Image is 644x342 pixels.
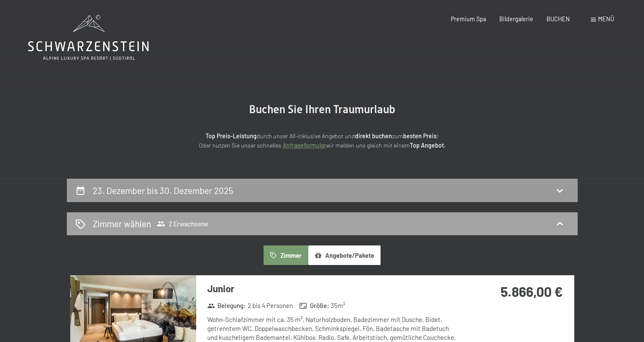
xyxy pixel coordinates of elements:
[263,245,308,265] button: Zimmer
[249,103,395,116] span: Buchen Sie Ihren Traumurlaub
[206,132,257,140] strong: Top Preis-Leistung
[93,217,151,230] h2: Zimmer wählen
[355,132,392,140] strong: direkt buchen
[598,15,614,23] span: Menü
[248,301,293,310] span: 2 bis 4 Personen
[207,301,246,310] strong: Belegung :
[403,132,437,140] strong: besten Preis
[499,15,533,23] a: Bildergalerie
[135,131,509,151] p: durch unser All-inklusive Angebot und zum ! Oder nutzen Sie unser schnelles wir melden uns gleich...
[283,142,326,149] a: Anfrageformular
[501,283,563,299] strong: 5.866,00 €
[207,282,461,295] h3: Junior
[157,219,208,228] span: 2 Erwachsene
[410,142,446,149] strong: Top Angebot.
[308,245,381,265] button: Angebote/Pakete
[93,185,233,196] h2: 23. Dezember bis 30. Dezember 2025
[299,301,329,310] strong: Größe :
[547,15,570,23] a: BUCHEN
[451,15,486,23] a: Premium Spa
[331,301,345,310] span: 35 m²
